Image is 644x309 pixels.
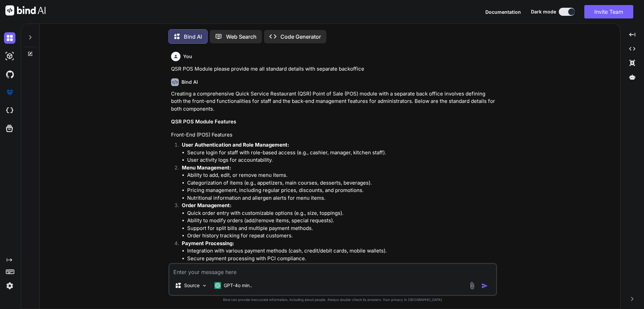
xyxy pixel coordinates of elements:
[4,87,15,98] img: premium
[202,283,207,288] img: Pick Models
[184,282,200,289] p: Source
[187,209,496,217] li: Quick order entry with customizable options (e.g., size, toppings).
[187,149,496,157] li: Secure login for staff with role-based access (e.g., cashier, manager, kitchen staff).
[4,280,15,292] img: settings
[485,9,521,15] span: Documentation
[4,105,15,116] img: cloudideIcon
[4,50,15,62] img: darkAi-studio
[214,282,221,289] img: GPT-4o mini
[4,32,15,44] img: darkChat
[181,79,198,85] h6: Bind AI
[184,33,202,41] p: Bind AI
[481,282,488,289] img: icon
[182,164,231,171] strong: Menu Management:
[183,53,192,60] h6: You
[531,8,556,15] span: Dark mode
[187,255,496,263] li: Secure payment processing with PCI compliance.
[5,5,46,15] img: Bind AI
[584,5,633,18] button: Invite Team
[171,118,496,126] h3: QSR POS Module Features
[187,194,496,202] li: Nutritional information and allergen alerts for menu items.
[280,33,321,41] p: Code Generator
[4,69,15,80] img: githubDark
[171,90,496,113] p: Creating a comprehensive Quick Service Restaurant (QSR) Point of Sale (POS) module with a separat...
[171,131,496,139] h4: Front-End (POS) Features
[187,225,496,232] li: Support for split bills and multiple payment methods.
[187,156,496,164] li: User activity logs for accountability.
[187,171,496,179] li: Ability to add, edit, or remove menu items.
[171,65,496,73] p: QSR POS Module please provide me all standard details with separate backoffice
[168,297,497,302] p: Bind can provide inaccurate information, including about people. Always double-check its answers....
[468,282,476,289] img: attachment
[187,247,496,255] li: Integration with various payment methods (cash, credit/debit cards, mobile wallets).
[485,8,521,15] button: Documentation
[187,187,496,194] li: Pricing management, including regular prices, discounts, and promotions.
[182,202,231,208] strong: Order Management:
[182,240,234,246] strong: Payment Processing:
[226,33,257,41] p: Web Search
[187,232,496,240] li: Order history tracking for repeat customers.
[187,179,496,187] li: Categorization of items (e.g., appetizers, main courses, desserts, beverages).
[187,262,496,270] li: Digital receipt generation (email/SMS) and printed receipts.
[224,282,252,289] p: GPT-4o min..
[182,142,289,148] strong: User Authentication and Role Management:
[187,217,496,225] li: Ability to modify orders (add/remove items, special requests).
